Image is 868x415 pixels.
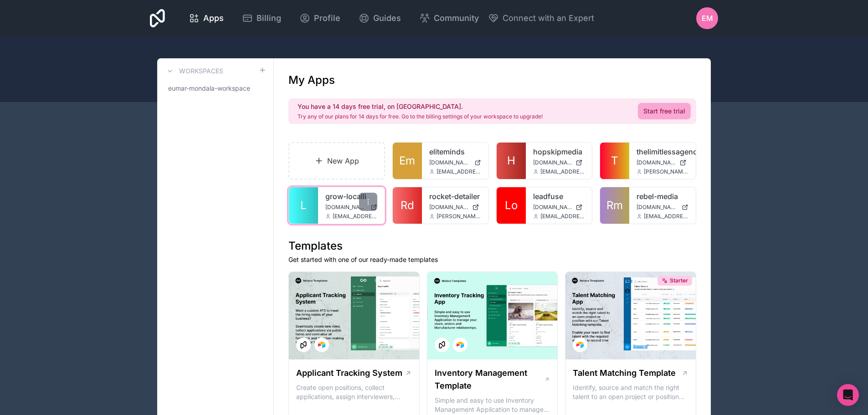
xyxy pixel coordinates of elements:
a: Lo [497,187,526,224]
span: [PERSON_NAME][EMAIL_ADDRESS][DOMAIN_NAME] [437,213,481,220]
p: Simple and easy to use Inventory Management Application to manage your stock, orders and Manufact... [435,396,550,414]
img: Airtable Logo [457,341,464,348]
a: Community [412,8,486,28]
span: [EMAIL_ADDRESS][DOMAIN_NAME] [437,168,481,175]
p: Get started with one of our ready-made templates [288,255,696,264]
h3: Workspaces [179,67,223,76]
a: [DOMAIN_NAME] [637,204,688,211]
a: rebel-media [637,191,688,202]
a: Start free trial [638,103,691,119]
a: eliteminds [429,146,481,157]
h1: Talent Matching Template [573,367,676,379]
h1: Templates [288,239,696,253]
span: H [507,154,515,168]
a: New App [288,142,385,179]
span: [EMAIL_ADDRESS][DOMAIN_NAME] [644,213,688,220]
span: Billing [257,12,281,25]
span: [DOMAIN_NAME] [637,204,678,211]
span: [DOMAIN_NAME] [429,204,468,211]
span: [DOMAIN_NAME] [429,159,471,166]
span: Lo [505,198,518,213]
a: thelimitlessagency [637,146,688,157]
a: Billing [235,8,288,28]
span: L [300,198,307,213]
a: H [497,143,526,179]
a: [DOMAIN_NAME] [325,204,377,211]
span: Community [434,12,479,25]
button: Connect with an Expert [488,12,594,25]
span: T [611,154,618,168]
h2: You have a 14 days free trial, on [GEOGRAPHIC_DATA]. [298,102,543,111]
div: Open Intercom Messenger [837,384,859,406]
span: Rd [401,198,414,213]
span: [PERSON_NAME][EMAIL_ADDRESS][DOMAIN_NAME] [644,168,688,175]
a: [DOMAIN_NAME] [637,159,688,166]
a: [DOMAIN_NAME] [429,204,481,211]
span: [DOMAIN_NAME] [325,204,367,211]
span: Rm [606,198,623,213]
span: [DOMAIN_NAME] [637,159,676,166]
span: [DOMAIN_NAME] [533,159,572,166]
span: Apps [203,12,224,25]
span: Em [399,154,415,168]
h1: My Apps [288,73,335,87]
span: [EMAIL_ADDRESS][DOMAIN_NAME] [540,168,585,175]
a: L [289,187,318,224]
span: [EMAIL_ADDRESS][DOMAIN_NAME] [540,213,585,220]
a: Workspaces [164,66,223,77]
h1: Applicant Tracking System [296,367,402,379]
a: Em [393,143,422,179]
span: Starter [670,277,688,284]
a: [DOMAIN_NAME] [533,159,585,166]
a: rocket-detailer [429,191,481,202]
span: Connect with an Expert [503,12,594,25]
a: hopskipmedia [533,146,585,157]
img: Airtable Logo [576,341,584,348]
a: Guides [351,8,408,28]
h1: Inventory Management Template [435,367,544,392]
span: [DOMAIN_NAME] [533,204,572,211]
span: Guides [373,12,401,25]
p: Identify, source and match the right talent to an open project or position with our Talent Matchi... [573,383,688,401]
span: [EMAIL_ADDRESS][DOMAIN_NAME] [333,213,377,220]
span: Profile [314,12,340,25]
a: Apps [181,8,231,28]
a: T [600,143,629,179]
p: Try any of our plans for 14 days for free. Go to the billing settings of your workspace to upgrade! [298,113,543,120]
span: eumar-mondala-workspace [168,84,250,93]
a: eumar-mondala-workspace [164,80,266,97]
img: Airtable Logo [318,341,325,348]
a: [DOMAIN_NAME] [533,204,585,211]
a: [DOMAIN_NAME] [429,159,481,166]
a: Rd [393,187,422,224]
a: Rm [600,187,629,224]
a: grow-localli [325,191,377,202]
a: leadfuse [533,191,585,202]
p: Create open positions, collect applications, assign interviewers, centralise candidate feedback a... [296,383,412,401]
span: EM [702,13,713,24]
a: Profile [292,8,348,28]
